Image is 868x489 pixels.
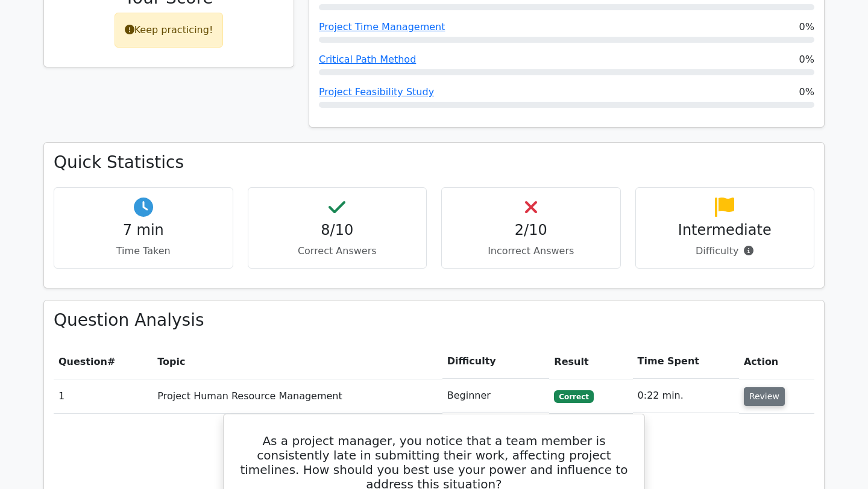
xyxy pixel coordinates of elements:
[54,310,814,331] h3: Question Analysis
[799,20,814,34] span: 0%
[64,222,223,239] h4: 7 min
[554,390,593,402] span: Correct
[54,344,153,379] th: #
[319,54,416,65] a: Critical Path Method
[549,344,632,379] th: Result
[153,344,442,379] th: Topic
[442,344,550,379] th: Difficulty
[442,379,550,413] td: Beginner
[646,222,805,239] h4: Intermediate
[319,86,434,98] a: Project Feasibility Study
[739,344,814,379] th: Action
[451,244,611,258] p: Incorrect Answers
[633,379,739,413] td: 0:22 min.
[64,244,223,258] p: Time Taken
[633,344,739,379] th: Time Spent
[54,152,814,173] h3: Quick Statistics
[58,356,107,367] span: Question
[799,85,814,99] span: 0%
[258,244,417,258] p: Correct Answers
[115,13,224,48] div: Keep practicing!
[258,222,417,239] h4: 8/10
[799,52,814,67] span: 0%
[451,222,611,239] h4: 2/10
[319,21,445,33] a: Project Time Management
[153,379,442,413] td: Project Human Resource Management
[744,387,785,406] button: Review
[54,379,153,413] td: 1
[646,244,805,258] p: Difficulty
